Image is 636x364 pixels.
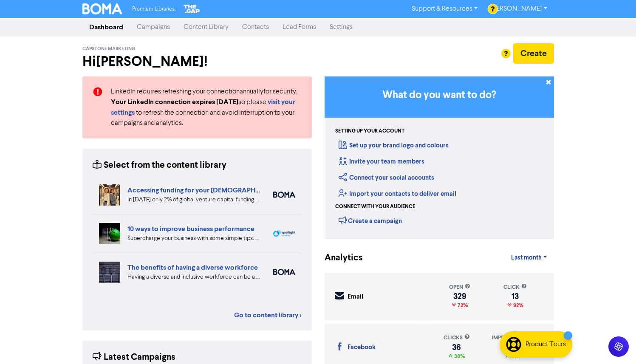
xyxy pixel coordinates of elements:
a: The benefits of having a diverse workforce [127,263,258,272]
a: Connect your social accounts [339,174,434,182]
a: Import your contacts to deliver email [339,190,456,198]
span: 3% [509,353,519,360]
span: capstone marketing [82,46,136,52]
img: BOMA Logo [82,3,122,14]
a: [PERSON_NAME] [484,2,554,16]
div: 36 [444,344,470,351]
a: Contacts [235,19,276,36]
a: Campaigns [130,19,177,36]
a: Accessing funding for your [DEMOGRAPHIC_DATA]-led businesses [127,186,335,195]
div: Setting up your account [335,127,404,135]
a: Content Library [177,19,235,36]
div: Facebook [348,343,376,353]
div: In 2024 only 2% of global venture capital funding went to female-only founding teams. We highligh... [127,195,260,204]
img: boma [273,269,295,275]
div: Getting Started in BOMA [325,76,554,239]
img: boma [273,192,295,198]
a: Last month [504,249,554,266]
div: Connect with your audience [335,203,415,211]
div: Having a diverse and inclusive workforce can be a major boost for your business. We list four of ... [127,273,260,282]
div: 1466 [492,344,533,351]
span: 38% [452,353,465,360]
div: click [503,283,527,291]
a: Dashboard [82,19,130,36]
div: Supercharge your business with some simple tips. Eliminate distractions & bad customers, get a pl... [127,234,260,243]
img: The Gap [182,3,201,14]
div: impressions [492,334,533,342]
div: 13 [503,293,527,300]
span: Premium Libraries: [132,6,175,12]
a: Set up your brand logo and colours [339,141,449,150]
span: 92% [512,302,523,309]
span: Last month [511,254,542,262]
a: Go to content library > [234,310,302,320]
a: Support & Resources [405,2,484,16]
div: LinkedIn requires refreshing your connection annually for security. so please to refresh the conn... [105,87,308,128]
div: Email [348,292,363,302]
iframe: Chat Widget [594,323,636,364]
div: Create a campaign [339,214,402,227]
h3: What do you want to do? [337,89,541,102]
img: spotlight [273,230,295,237]
strong: Your LinkedIn connection expires [DATE] [111,98,238,106]
div: Analytics [325,251,352,265]
div: clicks [444,334,470,342]
h2: Hi [PERSON_NAME] ! [82,54,312,70]
div: Select from the content library [93,159,226,172]
a: 10 ways to improve business performance [127,225,254,233]
a: Lead Forms [276,19,323,36]
button: Create [513,43,554,64]
a: visit your settings [111,99,295,116]
span: 72% [456,302,468,309]
a: Settings [323,19,359,36]
div: 329 [449,293,470,300]
div: open [449,283,470,291]
div: Latest Campaigns [93,351,175,364]
a: Invite your team members [339,158,424,166]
